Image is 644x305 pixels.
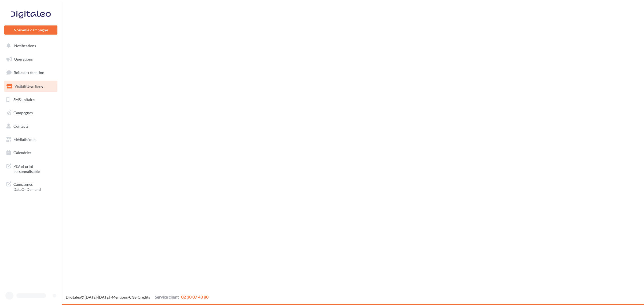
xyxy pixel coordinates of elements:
span: Visibilité en ligne [14,84,43,88]
a: Mentions [112,295,128,299]
span: Boîte de réception [14,70,44,75]
span: Contacts [13,124,28,128]
a: Digitaleo [66,295,81,299]
span: Campagnes [13,110,33,115]
span: © [DATE]-[DATE] - - - [66,295,208,299]
span: SMS unitaire [13,97,35,102]
a: PLV et print personnalisable [3,161,58,176]
span: Service client [155,294,179,299]
a: CGS [129,295,136,299]
a: Calendrier [3,147,58,158]
span: Notifications [14,43,36,48]
span: Calendrier [13,150,31,155]
span: Opérations [14,57,33,61]
button: Nouvelle campagne [4,25,57,35]
a: SMS unitaire [3,94,58,105]
span: PLV et print personnalisable [13,163,55,174]
a: Contacts [3,121,58,132]
a: Médiathèque [3,134,58,145]
a: Campagnes [3,107,58,118]
a: Crédits [138,295,150,299]
button: Notifications [3,40,56,51]
span: 02 30 07 43 80 [181,294,208,299]
a: Visibilité en ligne [3,81,58,92]
a: Campagnes DataOnDemand [3,178,58,194]
a: Opérations [3,54,58,65]
span: Médiathèque [13,137,35,142]
a: Boîte de réception [3,67,58,78]
span: Campagnes DataOnDemand [13,181,55,192]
